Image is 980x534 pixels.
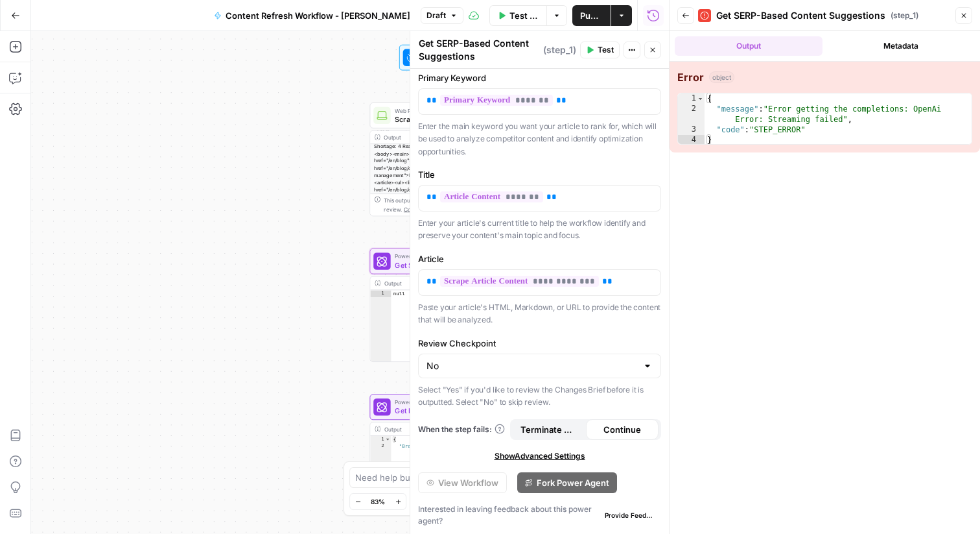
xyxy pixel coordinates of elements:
[395,260,507,271] span: Get SERP-Based Content Suggestions
[509,9,539,22] span: Test Data
[418,217,661,242] p: Enter your article's current title to help the workflow identify and preserve your content's main...
[369,394,535,508] div: Power AgentGet Brand Alignment SuggestionsStep 2Output{ "Brand Kit Alignment Brief":"<h2>Stylisti...
[370,436,391,443] div: 1
[421,7,463,24] button: Draft
[418,301,661,326] p: Paste your article's HTML, Markdown, or URL to provide the content that will be analyzed.
[418,120,661,158] p: Enter the main keyword you want your article to rank for, which will be used to analyze competito...
[678,135,705,145] div: 4
[384,133,506,141] div: Output
[418,337,661,350] label: Review Checkpoint
[709,71,734,83] span: object
[716,9,885,22] span: Get SERP-Based Content Suggestions
[384,197,531,213] div: This output is too large & has been abbreviated for review. to view the full content.
[543,43,576,56] span: ( step_1 )
[697,93,704,104] span: Toggle code folding, rows 1 through 4
[418,71,661,84] label: Primary Keyword
[603,423,641,436] span: Continue
[418,472,507,493] button: View Workflow
[385,436,391,443] span: Toggle code folding, rows 1 through 3
[598,44,614,56] span: Test
[418,504,661,527] div: Interested in leaving feedback about this power agent?
[395,252,507,261] span: Power Agent
[371,496,385,507] span: 83%
[572,5,611,26] button: Publish
[495,450,585,462] span: Show Advanced Settings
[226,9,410,22] span: Content Refresh Workflow - [PERSON_NAME]
[489,5,547,26] button: Test Data
[384,279,506,287] div: Output
[828,36,975,56] button: Metadata
[369,45,535,71] div: WorkflowInput SettingsInputs
[370,128,535,244] div: <h1>Overcoming US Labor Shortage: 4 Reasons Artificial Intelligence is Your Ally</h1><div><title>...
[891,10,918,21] span: ( step_1 )
[370,290,391,297] div: 1
[395,114,506,125] span: Scrape Article Content
[678,93,705,104] div: 1
[678,125,705,135] div: 3
[395,406,506,417] span: Get Brand Alignment Suggestions
[419,37,540,63] textarea: Get SERP-Based Content Suggestions
[517,472,617,493] button: Fork Power Agent
[520,423,578,436] span: Terminate Workflow
[395,398,506,406] span: Power Agent
[426,10,446,21] span: Draft
[384,425,506,433] div: Output
[426,359,637,372] input: No
[395,106,506,115] span: Web Page Scrape
[675,36,822,56] button: Output
[369,103,535,216] div: Web Page ScrapeScrape Article ContentStep 6Output<h1>Overcoming US Labor Shortage: 4 Reasons Arti...
[600,507,661,523] button: Provide Feedback
[580,9,603,22] span: Publish
[678,104,705,125] div: 2
[677,69,704,85] strong: Error
[537,476,609,489] span: Fork Power Agent
[418,424,505,435] a: When the step fails:
[438,476,498,489] span: View Workflow
[513,419,586,440] button: Terminate Workflow
[369,249,535,362] div: Power AgentGet SERP-Based Content SuggestionsStep 1Outputnull
[418,383,661,409] p: Select "Yes" if you'd like to review the Changes Brief before it is outputted. Select "No" to ski...
[605,510,656,520] span: Provide Feedback
[418,168,661,181] label: Title
[418,252,661,265] label: Article
[206,5,418,26] button: Content Refresh Workflow - [PERSON_NAME]
[580,42,620,58] button: Test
